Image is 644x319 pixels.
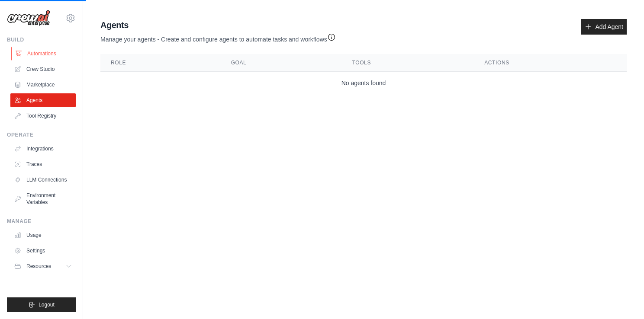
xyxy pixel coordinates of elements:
a: Settings [10,244,76,258]
div: Operate [7,131,76,138]
a: Agents [10,93,76,107]
button: Resources [10,259,76,273]
a: Marketplace [10,78,76,92]
div: Manage [7,218,76,225]
a: Environment Variables [10,188,76,209]
a: Usage [10,228,76,242]
h2: Agents [100,19,336,31]
th: Goal [221,54,342,72]
span: Resources [26,263,51,270]
th: Tools [342,54,474,72]
a: Traces [10,157,76,171]
a: LLM Connections [10,173,76,187]
a: Integrations [10,142,76,156]
a: Crew Studio [10,62,76,76]
th: Role [100,54,221,72]
td: No agents found [100,72,627,95]
a: Add Agent [581,19,627,35]
p: Manage your agents - Create and configure agents to automate tasks and workflows [100,31,336,44]
th: Actions [474,54,627,72]
span: Logout [39,301,55,308]
a: Automations [11,47,77,61]
div: Build [7,36,76,43]
button: Logout [7,297,76,312]
img: Logo [7,10,50,26]
a: Tool Registry [10,109,76,123]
